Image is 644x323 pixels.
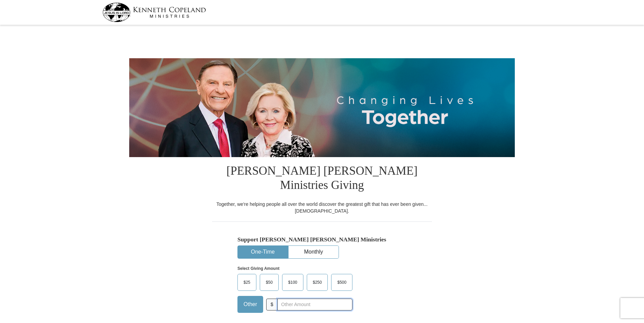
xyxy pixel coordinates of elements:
span: $ [266,299,278,310]
span: Other [240,299,260,309]
button: Monthly [289,246,339,258]
button: One-Time [238,246,288,258]
h5: Support [PERSON_NAME] [PERSON_NAME] Ministries [237,236,407,243]
span: $100 [285,277,301,287]
strong: Select Giving Amount [237,266,279,271]
h1: [PERSON_NAME] [PERSON_NAME] Ministries Giving [212,157,432,201]
img: kcm-header-logo.svg [102,3,206,22]
span: $500 [334,277,350,287]
span: $250 [309,277,325,287]
span: $50 [262,277,276,287]
input: Other Amount [277,299,352,310]
div: Together, we're helping people all over the world discover the greatest gift that has ever been g... [212,201,432,214]
span: $25 [240,277,254,287]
